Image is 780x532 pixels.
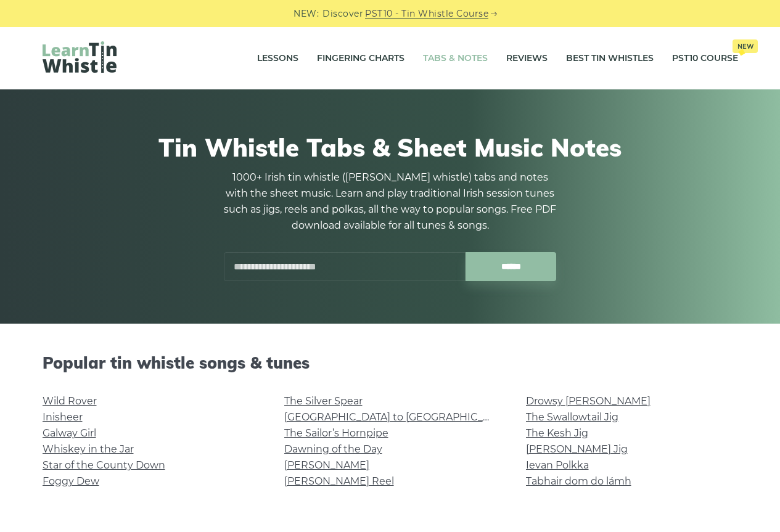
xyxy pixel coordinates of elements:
[672,43,738,74] a: PST10 CourseNew
[284,475,394,487] a: [PERSON_NAME] Reel
[526,395,651,407] a: Drowsy [PERSON_NAME]
[284,411,512,423] a: [GEOGRAPHIC_DATA] to [GEOGRAPHIC_DATA]
[43,395,97,407] a: Wild Rover
[526,411,618,423] a: The Swallowtail Jig
[526,459,589,471] a: Ievan Polkka
[43,353,738,372] h2: Popular tin whistle songs & tunes
[43,411,83,423] a: Inisheer
[43,427,96,439] a: Galway Girl
[43,41,117,73] img: LearnTinWhistle.com
[526,427,588,439] a: The Kesh Jig
[43,133,738,162] h1: Tin Whistle Tabs & Sheet Music Notes
[284,459,369,471] a: [PERSON_NAME]
[284,443,382,455] a: Dawning of the Day
[317,43,404,74] a: Fingering Charts
[506,43,548,74] a: Reviews
[43,475,99,487] a: Foggy Dew
[423,43,488,74] a: Tabs & Notes
[526,475,631,487] a: Tabhair dom do lámh
[526,443,628,455] a: [PERSON_NAME] Jig
[257,43,298,74] a: Lessons
[284,427,388,439] a: The Sailor’s Hornpipe
[733,39,758,53] span: New
[566,43,654,74] a: Best Tin Whistles
[43,459,165,471] a: Star of the County Down
[284,395,363,407] a: The Silver Spear
[43,443,134,455] a: Whiskey in the Jar
[224,170,557,234] p: 1000+ Irish tin whistle ([PERSON_NAME] whistle) tabs and notes with the sheet music. Learn and pl...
